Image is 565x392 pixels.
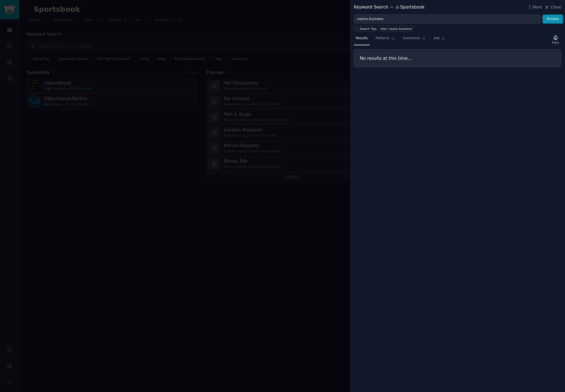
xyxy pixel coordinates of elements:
[360,27,377,31] span: Search Tips
[375,36,389,41] span: Patterns
[354,25,378,32] button: Search Tips
[354,15,541,24] input: Try a keyword related to your business
[533,4,542,10] span: More
[354,34,370,45] a: Results
[527,4,542,10] button: More
[552,41,559,44] div: Track
[360,55,555,61] h3: No results at this time...
[381,27,413,31] div: title:"casino business"
[544,4,561,10] button: Close
[354,4,425,11] div: Keyword Search Sportsbook
[432,34,447,45] a: Ask
[380,25,414,32] a: title:"casino business"
[550,34,561,45] button: Track
[390,5,393,10] span: in
[551,4,561,10] span: Close
[403,36,420,41] span: Sentiment
[374,34,397,45] a: Patterns
[434,36,440,41] span: Ask
[543,15,563,24] button: Browse
[356,36,368,41] span: Results
[401,34,428,45] a: Sentiment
